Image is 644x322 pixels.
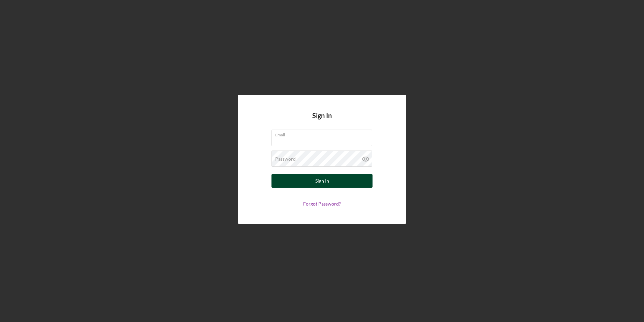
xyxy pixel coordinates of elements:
div: Sign In [315,174,329,188]
h4: Sign In [312,112,332,130]
button: Sign In [271,174,373,188]
a: Forgot Password? [303,201,341,207]
label: Password [275,156,296,162]
label: Email [275,130,372,137]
